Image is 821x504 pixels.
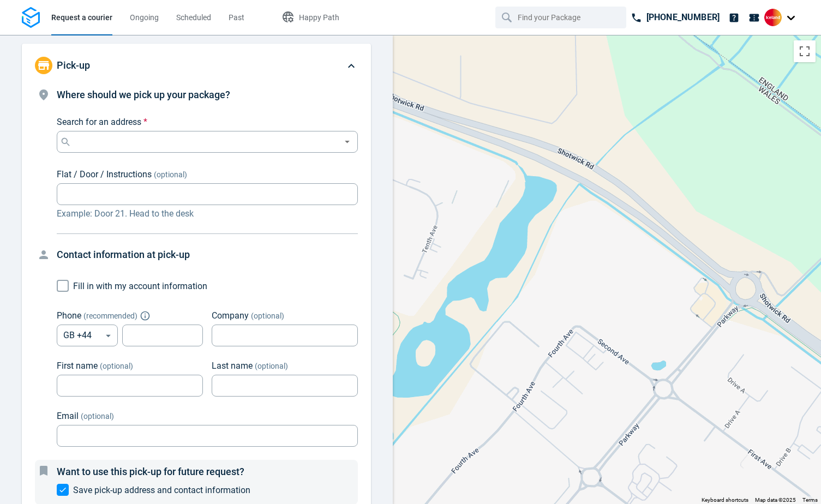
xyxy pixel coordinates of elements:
span: Company [212,310,249,321]
button: Toggle fullscreen view [794,40,816,62]
button: Keyboard shortcuts [702,496,748,504]
div: Pick-up [22,44,371,87]
button: Open [340,135,354,149]
span: Ongoing [130,13,159,22]
span: First name [57,361,98,371]
span: Flat / Door / Instructions [57,169,152,179]
img: Logo [22,7,40,28]
a: [PHONE_NUMBER] [626,7,724,28]
span: Save pick-up address and contact information [73,485,250,495]
span: Where should we pick up your package? [57,89,230,100]
input: Find your Package [518,7,606,28]
span: Scheduled [176,13,211,22]
span: (optional) [251,311,284,320]
a: Terms [802,497,818,503]
span: Fill in with my account information [73,281,207,291]
span: Pick-up [57,59,90,71]
a: Open this area in Google Maps (opens a new window) [395,490,432,504]
span: ( recommended ) [83,311,137,320]
span: Happy Path [299,13,339,22]
h4: Contact information at pick-up [57,247,358,262]
span: Phone [57,310,81,321]
span: Request a courier [51,13,112,22]
span: Last name [212,361,253,371]
span: Past [229,13,244,22]
span: Want to use this pick-up for future request? [57,466,244,477]
p: Example: Door 21. Head to the desk [57,207,358,220]
span: (optional) [154,170,187,179]
span: Map data ©2025 [755,497,796,503]
div: GB +44 [57,325,118,346]
p: [PHONE_NUMBER] [646,11,720,24]
img: Client [764,9,782,26]
span: (optional) [81,412,114,421]
span: (optional) [255,362,288,370]
span: Search for an address [57,117,141,127]
span: Email [57,411,79,421]
img: Google [395,490,432,504]
span: (optional) [100,362,133,370]
button: Explain "Recommended" [142,313,148,319]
